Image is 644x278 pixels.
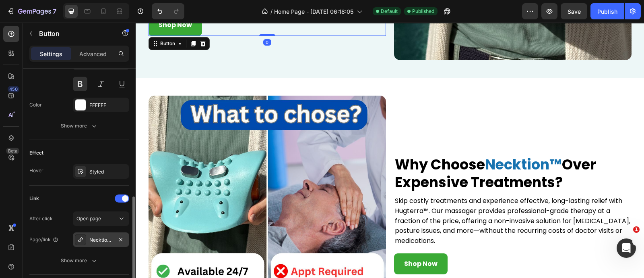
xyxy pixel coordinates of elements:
h2: Why Choose Over Expensive Treatments? [258,132,496,169]
div: Beta [6,148,19,154]
div: After click [29,215,53,222]
iframe: Design area [136,23,644,278]
span: Save [568,8,581,15]
span: 1 [633,226,640,233]
p: Advanced [79,50,107,58]
a: Shop Now [258,231,312,252]
div: 450 [8,86,19,92]
button: Publish [590,3,624,19]
p: Settings [40,50,62,58]
div: Show more [61,257,98,265]
div: FFFFFF [89,102,127,109]
div: Effect [29,149,43,157]
div: Publish [597,7,617,16]
p: Skip costly treatments and experience effective, long-lasting relief with Hugterra™. Our massager... [259,173,495,224]
span: / [270,7,272,16]
div: Styled [89,168,127,176]
span: Home Page - [DATE] 06:18:05 [274,7,353,16]
button: Open page [73,211,129,226]
button: Show more [29,119,129,133]
div: Necktion™-massager-1 [89,236,113,244]
span: Necktion™ [349,132,426,152]
span: Published [412,8,434,15]
div: Show more [61,122,98,130]
div: Shop Now [268,237,302,246]
p: Button [39,29,107,38]
div: Hover [29,167,43,174]
button: 7 [3,3,60,19]
span: Default [381,8,398,15]
iframe: Intercom live chat [617,238,636,258]
div: Color [29,101,42,109]
div: Undo/Redo [152,3,184,19]
span: Open page [76,215,101,222]
div: Link [29,195,39,202]
div: Button [23,17,41,25]
div: Page/link [29,236,59,243]
div: 0 [128,17,136,23]
p: 7 [53,6,56,16]
button: Save [561,3,587,19]
button: Show more [29,253,129,268]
